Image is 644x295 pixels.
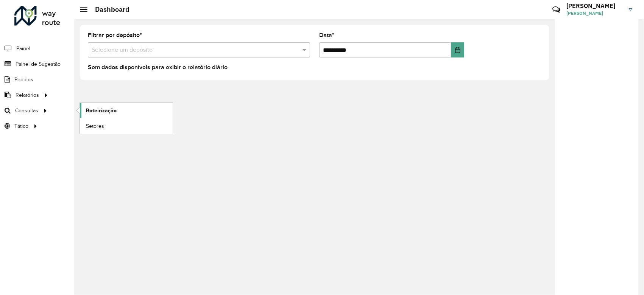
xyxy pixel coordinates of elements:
label: Data [319,31,334,40]
span: Painel de Sugestão [16,60,61,68]
h3: [PERSON_NAME] [566,2,623,9]
span: [PERSON_NAME] [566,10,623,17]
span: Pedidos [14,76,33,84]
h2: Dashboard [87,5,129,14]
label: Sem dados disponíveis para exibir o relatório diário [88,63,228,72]
a: Roteirização [80,103,173,118]
a: Contato Rápido [548,2,564,18]
label: Filtrar por depósito [88,31,142,40]
span: Consultas [15,107,38,115]
span: Painel [16,45,30,53]
a: Setores [80,118,173,134]
span: Setores [86,122,104,130]
span: Relatórios [16,91,39,99]
button: Choose Date [451,42,464,57]
span: Roteirização [86,107,117,115]
span: Tático [14,122,28,130]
